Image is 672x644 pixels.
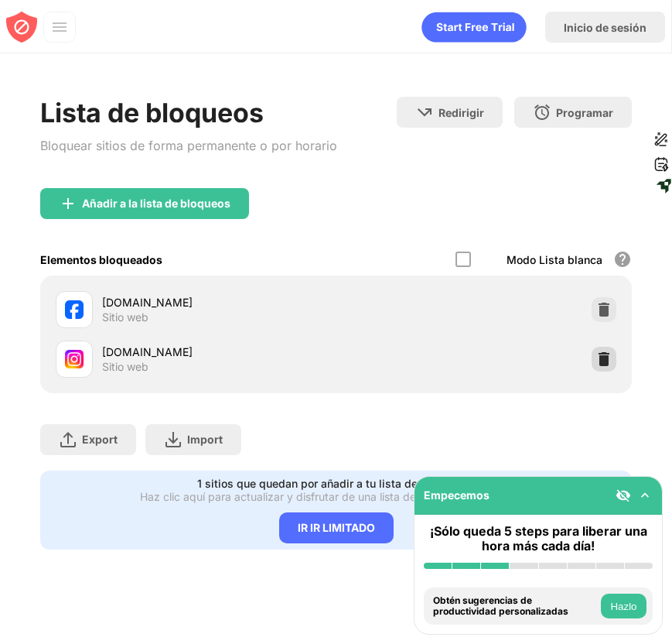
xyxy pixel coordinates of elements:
button: Hazlo [601,594,646,618]
div: Export [82,433,118,446]
div: Bloquear sitios de forma permanente o por horario [40,135,337,157]
div: animation [421,12,527,43]
img: eye-not-visible.svg [616,488,631,503]
div: [DOMAIN_NAME] [102,344,336,360]
div: Sitio web [102,310,148,324]
div: Añadir a la lista de bloqueos [82,197,230,210]
img: omni-setup-toggle.svg [637,488,653,503]
div: ¡Sólo queda 5 steps para liberar una hora más cada día! [424,524,653,553]
div: Modo Lista blanca [507,253,602,266]
img: favicons [65,350,84,368]
div: Haz clic aquí para actualizar y disfrutar de una lista de bloqueos ilimitada. [140,490,513,503]
div: Empecemos [424,488,490,502]
img: blocksite-icon-red.svg [6,12,37,43]
div: Inicio de sesión [564,21,646,34]
div: IR IR LIMITADO [279,512,394,543]
div: Sitio web [102,360,148,374]
div: Elementos bloqueados [40,253,162,266]
div: Lista de bloqueos [40,97,337,128]
div: Redirigir [438,106,484,119]
div: Obtén sugerencias de productividad personalizadas [433,595,597,618]
div: Programar [556,106,613,119]
div: Import [187,433,223,446]
div: [DOMAIN_NAME] [102,294,336,310]
div: 1 sitios que quedan por añadir a tu lista de bloqueo. [197,477,466,490]
img: favicons [65,300,84,319]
